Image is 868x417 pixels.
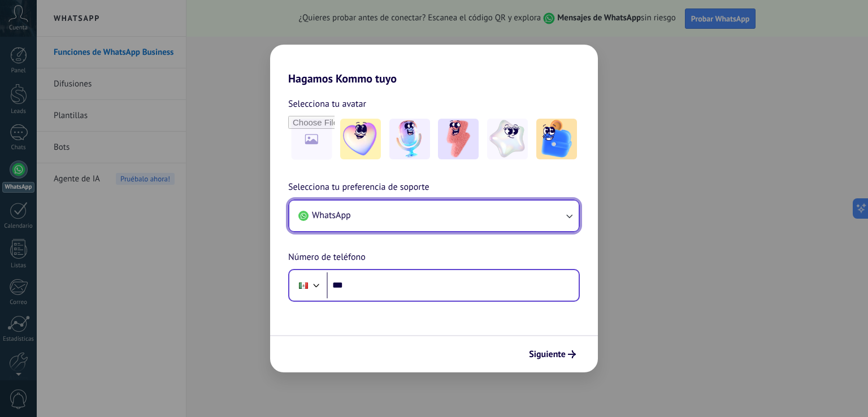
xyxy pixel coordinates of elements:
[288,97,366,111] span: Selecciona tu avatar
[438,119,479,159] img: -3.jpeg
[270,45,598,85] h2: Hagamos Kommo tuyo
[529,350,566,358] span: Siguiente
[389,119,430,159] img: -2.jpeg
[288,180,429,195] span: Selecciona tu preferencia de soporte
[288,250,366,265] span: Número de teléfono
[289,201,579,231] button: WhatsApp
[524,345,581,364] button: Siguiente
[293,273,314,297] div: Mexico: + 52
[487,119,528,159] img: -4.jpeg
[536,119,577,159] img: -5.jpeg
[340,119,381,159] img: -1.jpeg
[312,210,351,221] span: WhatsApp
